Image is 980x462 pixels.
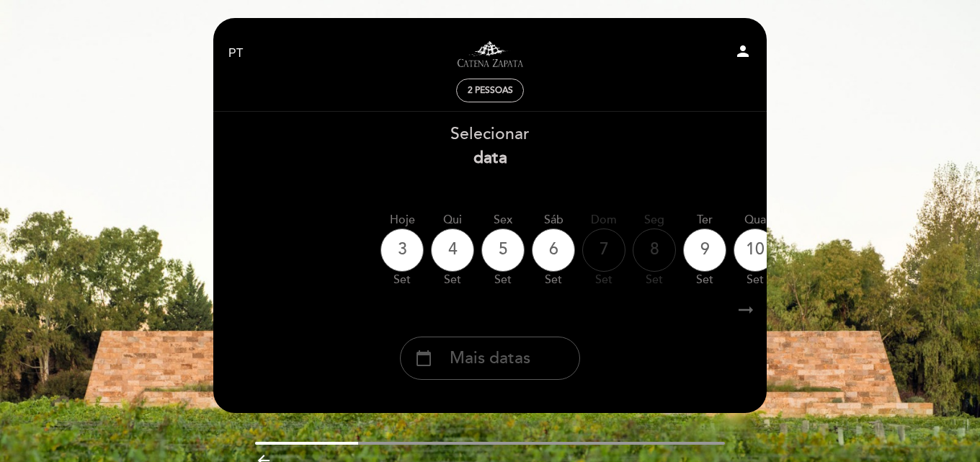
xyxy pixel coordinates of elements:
div: Seg [633,212,676,228]
div: 3 [380,228,424,272]
div: Dom [582,212,625,228]
i: calendar_today [415,346,432,370]
div: 7 [582,228,625,272]
div: Qui [431,212,474,228]
span: 2 pessoas [468,85,513,96]
div: set [481,272,525,288]
div: set [532,272,575,288]
div: set [431,272,474,288]
div: set [582,272,625,288]
div: 5 [481,228,525,272]
div: 9 [683,228,726,272]
div: 10 [734,228,777,272]
span: Mais datas [450,347,530,370]
div: set [683,272,726,288]
div: set [380,272,424,288]
button: person [734,43,752,65]
div: Selecionar [213,123,767,170]
div: set [734,272,777,288]
div: set [633,272,676,288]
div: 4 [431,228,474,272]
i: arrow_right_alt [735,295,757,326]
b: data [473,148,507,168]
div: Qua [734,212,777,228]
div: Ter [683,212,726,228]
div: Sex [481,212,525,228]
div: Hoje [380,212,424,228]
div: 8 [633,228,676,272]
a: Visitas y degustaciones en La Pirámide [400,34,580,74]
div: Sáb [532,212,575,228]
div: 6 [532,228,575,272]
i: person [734,43,752,60]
